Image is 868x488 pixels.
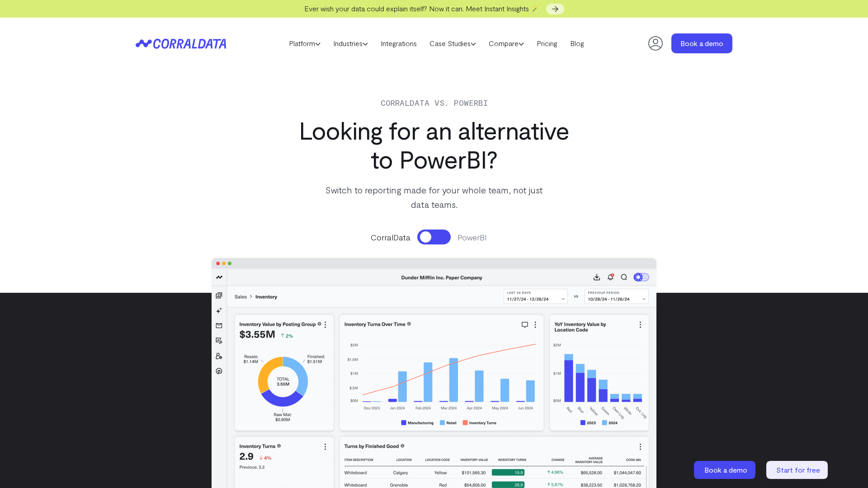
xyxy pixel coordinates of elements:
[356,231,410,243] span: CorralData
[776,465,820,474] span: Start for free
[319,183,549,211] p: Switch to reporting made for your whole team, not just data teams.
[704,465,747,474] span: Book a demo
[694,461,757,479] a: Book a demo
[766,461,830,479] a: Start for free
[671,33,732,53] a: Book a demo
[564,37,590,50] a: Blog
[288,96,580,109] p: Corraldata vs. PowerBI
[288,116,580,174] h1: Looking for an alternative to PowerBI?
[458,231,512,243] span: PowerBI
[304,4,540,13] span: Ever wish your data could explain itself? Now it can. Meet Instant Insights 🪄
[283,37,327,50] a: Platform
[530,37,564,50] a: Pricing
[374,37,423,50] a: Integrations
[482,37,530,50] a: Compare
[423,37,482,50] a: Case Studies
[327,37,374,50] a: Industries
